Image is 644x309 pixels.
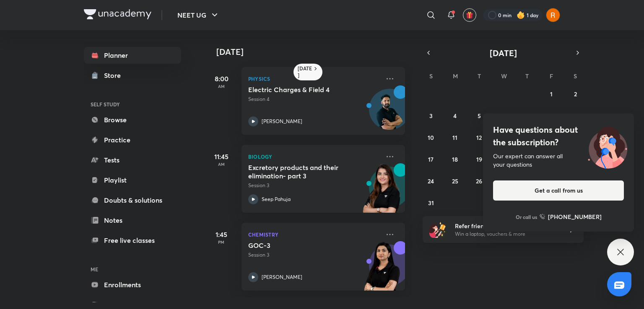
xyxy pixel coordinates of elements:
[448,152,462,166] button: August 18, 2025
[476,155,482,163] abbr: August 19, 2025
[516,213,537,221] p: Or call us
[248,182,380,189] p: Session 3
[248,85,353,94] h5: Electric Charges & Field 4
[424,196,438,209] button: August 31, 2025
[473,109,486,122] button: August 5, 2025
[428,134,434,142] abbr: August 10, 2025
[216,47,413,57] h4: [DATE]
[84,47,181,64] a: Planner
[104,70,126,80] div: Store
[501,112,505,120] abbr: August 6, 2025
[520,109,534,122] button: August 7, 2025
[453,72,458,80] abbr: Monday
[478,112,481,120] abbr: August 5, 2025
[448,131,462,144] button: August 11, 2025
[84,212,181,229] a: Notes
[526,112,529,120] abbr: August 7, 2025
[569,109,582,122] button: August 9, 2025
[205,239,238,245] p: PM
[574,72,577,80] abbr: Saturday
[298,65,312,79] h6: [DATE]
[473,152,486,166] button: August 19, 2025
[473,174,486,188] button: August 26, 2025
[434,47,572,59] button: [DATE]
[428,199,434,207] abbr: August 31, 2025
[262,118,302,125] p: [PERSON_NAME]
[248,251,380,259] p: Session 3
[428,177,434,185] abbr: August 24, 2025
[517,11,525,19] img: streak
[205,84,238,89] p: AM
[84,152,181,168] a: Tests
[545,109,558,122] button: August 8, 2025
[476,177,482,185] abbr: August 26, 2025
[84,67,181,84] a: Store
[424,131,438,144] button: August 10, 2025
[205,162,238,167] p: AM
[262,273,302,281] p: [PERSON_NAME]
[424,174,438,188] button: August 24, 2025
[545,87,558,100] button: August 1, 2025
[448,109,462,122] button: August 4, 2025
[550,72,553,80] abbr: Friday
[550,90,553,98] abbr: August 1, 2025
[248,241,353,250] h5: GOC-3
[205,74,238,84] h5: 8:00
[455,230,558,238] p: Win a laptop, vouchers & more
[548,212,602,221] h6: [PHONE_NUMBER]
[424,152,438,166] button: August 17, 2025
[452,155,458,163] abbr: August 18, 2025
[248,229,380,239] p: Chemistry
[248,95,380,103] p: Session 4
[84,9,151,21] a: Company Logo
[525,72,529,80] abbr: Thursday
[455,221,558,230] h6: Refer friends
[248,74,380,84] p: Physics
[574,112,577,120] abbr: August 9, 2025
[448,174,462,188] button: August 25, 2025
[550,112,553,120] abbr: August 8, 2025
[84,262,181,276] h6: ME
[369,93,410,134] img: Avatar
[476,134,482,142] abbr: August 12, 2025
[84,9,151,19] img: Company Logo
[424,109,438,122] button: August 3, 2025
[574,90,577,98] abbr: August 2, 2025
[540,212,602,221] a: [PHONE_NUMBER]
[84,276,181,293] a: Enrollments
[581,124,634,169] img: ttu_illustration_new.svg
[466,11,473,19] img: avatar
[359,241,405,299] img: unacademy
[429,72,433,80] abbr: Sunday
[493,124,624,149] h4: Have questions about the subscription?
[569,87,582,100] button: August 2, 2025
[428,155,434,163] abbr: August 17, 2025
[490,47,517,59] span: [DATE]
[493,152,624,169] div: Our expert can answer all your questions
[262,196,291,203] p: Seep Pahuja
[463,8,476,22] button: avatar
[359,163,405,221] img: unacademy
[452,177,458,185] abbr: August 25, 2025
[84,232,181,249] a: Free live classes
[205,229,238,239] h5: 1:45
[84,131,181,148] a: Practice
[248,152,380,162] p: Biology
[429,221,446,238] img: referral
[452,134,457,142] abbr: August 11, 2025
[429,112,433,120] abbr: August 3, 2025
[84,172,181,188] a: Playlist
[501,72,507,80] abbr: Wednesday
[248,163,353,180] h5: Excretory products and their elimination- part 3
[496,109,510,122] button: August 6, 2025
[84,192,181,209] a: Doubts & solutions
[473,131,486,144] button: August 12, 2025
[84,111,181,128] a: Browse
[453,112,457,120] abbr: August 4, 2025
[478,72,481,80] abbr: Tuesday
[84,97,181,111] h6: SELF STUDY
[205,152,238,162] h5: 11:45
[493,180,624,201] button: Get a call from us
[546,8,560,22] img: Aliya Fatima
[172,7,225,23] button: NEET UG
